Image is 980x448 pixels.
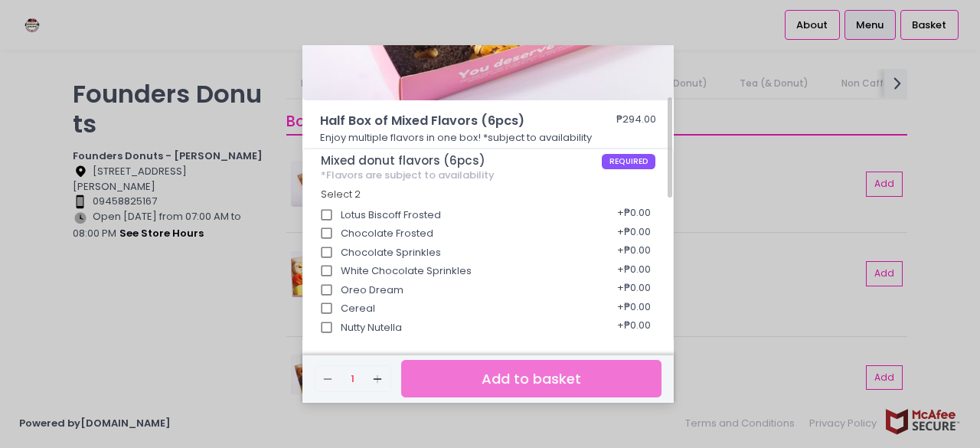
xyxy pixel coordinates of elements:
[321,188,361,201] span: Select 2
[320,130,657,146] p: Enjoy multiple flavors in one box! *subject to availability
[321,169,656,181] div: *Flavors are subject to availability
[612,257,655,286] div: + ₱0.00
[321,154,602,168] span: Mixed donut flavors (6pcs)
[320,112,573,130] span: Half Box of Mixed Flavors (6pcs)
[612,313,655,342] div: + ₱0.00
[612,332,655,361] div: + ₱0.00
[401,360,661,397] button: Add to basket
[612,238,655,267] div: + ₱0.00
[616,112,656,130] div: ₱294.00
[612,294,655,323] div: + ₱0.00
[612,276,655,305] div: + ₱0.00
[612,201,655,230] div: + ₱0.00
[612,219,655,248] div: + ₱0.00
[602,154,656,169] span: REQUIRED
